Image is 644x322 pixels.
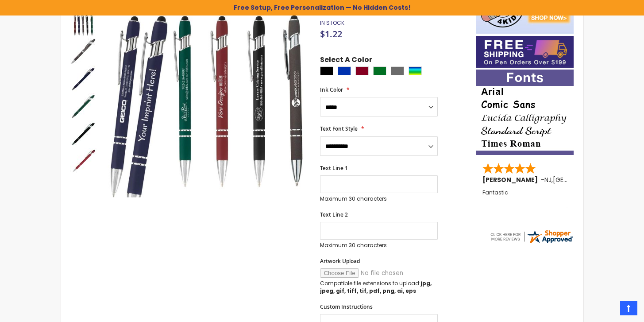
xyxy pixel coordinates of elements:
[355,66,369,75] div: Burgundy
[70,11,96,37] img: Custom Soft Touch Metal Pen - Stylus Top
[320,125,358,132] span: Text Font Style
[320,164,348,172] span: Text Line 1
[70,120,96,147] img: Custom Soft Touch Metal Pen - Stylus Top
[320,19,344,27] span: In stock
[391,66,404,75] div: Grey
[320,19,344,27] div: Availability
[70,38,96,65] img: Custom Soft Touch Metal Pen - Stylus Top
[476,36,574,68] img: Free shipping on orders over $199
[571,298,644,322] iframe: Google Customer Reviews
[338,66,351,75] div: Blue
[320,86,343,93] span: Ink Color
[553,175,618,184] span: [GEOGRAPHIC_DATA]
[489,229,574,244] img: 4pens.com widget logo
[70,92,97,120] div: Custom Soft Touch Metal Pen - Stylus Top
[320,279,432,294] strong: jpg, jpeg, gif, tiff, tif, pdf, png, ai, eps
[70,93,96,120] img: Custom Soft Touch Metal Pen - Stylus Top
[320,66,333,75] div: Black
[70,120,97,147] div: Custom Soft Touch Metal Pen - Stylus Top
[320,257,360,265] span: Artwork Upload
[320,195,438,202] p: Maximum 30 characters
[482,190,568,209] div: Fantastic
[409,66,422,75] div: Assorted
[320,28,342,40] span: $1.22
[320,55,372,67] span: Select A Color
[544,175,551,184] span: NJ
[373,66,386,75] div: Green
[476,70,574,155] img: font-personalization-examples
[70,37,97,65] div: Custom Soft Touch Metal Pen - Stylus Top
[489,239,574,246] a: 4pens.com certificate URL
[482,175,541,184] span: [PERSON_NAME]
[541,175,618,184] span: - ,
[70,148,96,175] img: Custom Soft Touch Metal Pen - Stylus Top
[70,66,96,92] img: Custom Soft Touch Metal Pen - Stylus Top
[320,242,438,249] p: Maximum 30 characters
[320,280,438,294] p: Compatible file extensions to upload:
[320,303,373,310] span: Custom Instructions
[70,147,96,175] div: Custom Soft Touch Metal Pen - Stylus Top
[70,65,97,92] div: Custom Soft Touch Metal Pen - Stylus Top
[70,10,97,37] div: Custom Soft Touch Metal Pen - Stylus Top
[320,211,348,218] span: Text Line 2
